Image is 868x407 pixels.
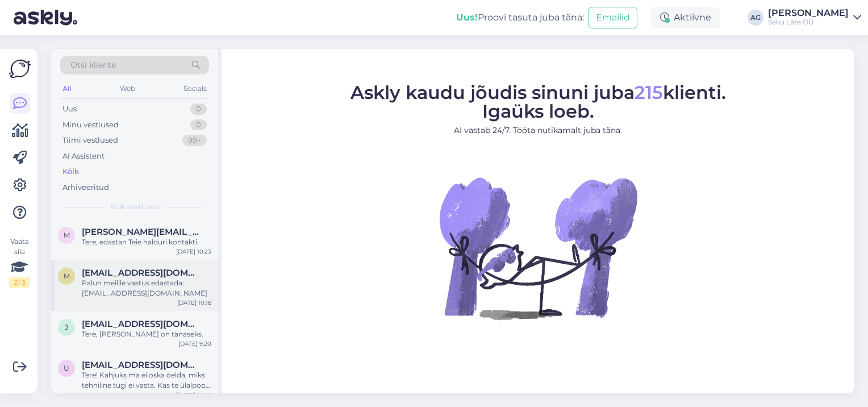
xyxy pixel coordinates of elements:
[456,11,584,24] div: Proovi tasuta juba täna:
[70,59,116,71] span: Otsi kliente
[82,278,211,298] div: Palun meilile vastus edastada: [EMAIL_ADDRESS][DOMAIN_NAME]
[62,151,105,162] div: AI Assistent
[82,319,200,329] span: janek@joon.eu
[110,202,160,212] span: Kõik vestlused
[9,236,30,288] div: Vaata siia
[350,124,726,136] p: AI vastab 24/7. Tööta nutikamalt juba täna.
[82,227,200,237] span: maria.rillo@reimax.net
[350,81,726,122] span: Askly kaudu jõudis sinuni juba klienti. Igaüks loeb.
[651,7,720,28] div: Aktiivne
[768,9,861,27] a: [PERSON_NAME]Saku Läte OÜ
[768,18,849,27] div: Saku Läte OÜ
[176,247,211,256] div: [DATE] 10:23
[62,103,77,115] div: Uus
[456,12,478,23] b: Uus!
[178,339,211,348] div: [DATE] 9:20
[118,81,137,96] div: Web
[190,119,207,131] div: 0
[182,135,207,146] div: 99+
[82,329,211,339] div: Tere, [PERSON_NAME] on tänaseks.
[62,135,118,146] div: Tiimi vestlused
[176,391,211,399] div: [DATE] 14:29
[60,81,73,96] div: All
[65,323,68,331] span: j
[589,7,637,28] button: Emailid
[635,81,663,103] span: 215
[9,58,31,80] img: Askly Logo
[62,119,119,131] div: Minu vestlused
[82,360,200,370] span: ukirsimae@gmail.com
[82,237,211,247] div: Tere, edastan Teie halduri kontakti.
[64,272,70,280] span: m
[62,182,109,193] div: Arhiveeritud
[181,81,209,96] div: Socials
[768,9,849,18] div: [PERSON_NAME]
[436,146,640,350] img: No Chat active
[190,103,207,115] div: 0
[64,231,70,239] span: m
[177,298,211,307] div: [DATE] 10:18
[62,166,79,177] div: Kõik
[82,268,200,278] span: marit.juursalu@gmail.com
[64,364,69,372] span: u
[9,277,30,288] div: 2 / 3
[82,370,211,391] div: Tere! Kahjuks ma ei oska öelda, miks tehniline tugi ei vasta. Kas te ülalpool kirjeldatud protsed...
[748,10,763,26] div: AG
